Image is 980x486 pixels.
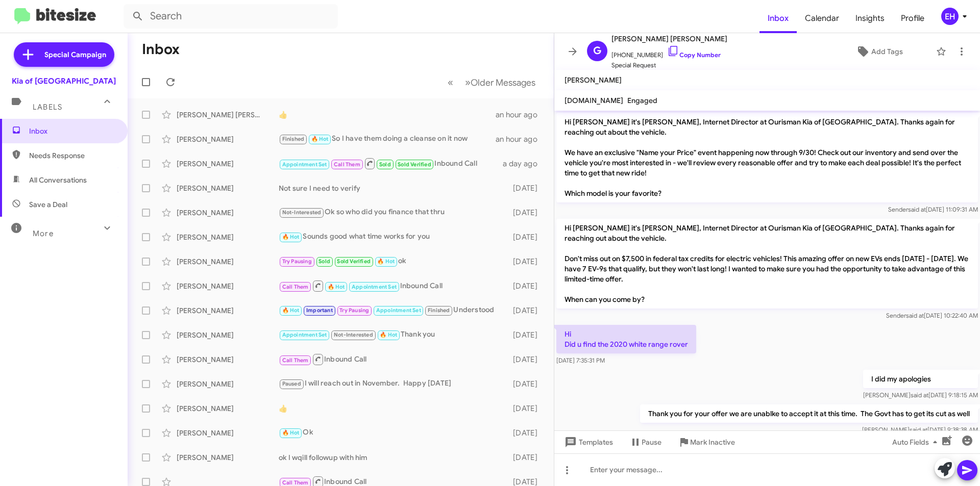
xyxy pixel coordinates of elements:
[306,307,333,314] span: Important
[508,403,546,414] div: [DATE]
[142,41,180,58] h1: Inbox
[508,452,546,463] div: [DATE]
[282,258,312,265] span: Try Pausing
[282,161,327,168] span: Appointment Set
[690,433,735,451] span: Mark Inactive
[282,209,322,216] span: Not-Interested
[442,72,542,93] nav: Page navigation example
[379,161,391,168] span: Sold
[471,77,535,88] span: Older Messages
[337,258,371,265] span: Sold Verified
[177,257,279,267] div: [PERSON_NAME]
[640,404,978,423] p: Thank you for your offer we are unablke to accept it at this time. The Govt has to get its cut as...
[759,4,797,33] a: Inbox
[556,219,978,309] p: Hi [PERSON_NAME] it's [PERSON_NAME], Internet Director at Ourisman Kia of [GEOGRAPHIC_DATA]. Than...
[398,161,431,168] span: Sold Verified
[279,378,508,390] div: I will reach out in November. Happy [DATE]
[376,307,421,314] span: Appointment Set
[562,433,613,451] span: Templates
[177,379,279,389] div: [PERSON_NAME]
[328,284,345,290] span: 🔥 Hot
[29,150,116,161] span: Needs Response
[177,232,279,242] div: [PERSON_NAME]
[871,42,903,61] span: Add Tags
[29,199,67,210] span: Save a Deal
[565,96,623,105] span: [DOMAIN_NAME]
[177,403,279,414] div: [PERSON_NAME]
[556,356,605,364] span: [DATE] 7:35:31 PM
[279,403,508,414] div: 👍
[282,357,309,364] span: Call Them
[627,96,657,105] span: Engaged
[508,330,546,340] div: [DATE]
[554,433,621,451] button: Templates
[621,433,670,451] button: Pause
[282,331,327,338] span: Appointment Set
[279,427,508,439] div: Ok
[177,110,279,120] div: [PERSON_NAME] [PERSON_NAME]
[279,183,508,193] div: Not sure I need to verify
[334,331,373,338] span: Not-Interested
[279,157,503,170] div: Inbound Call
[33,103,62,112] span: Labels
[282,479,309,486] span: Call Them
[667,51,721,59] a: Copy Number
[177,134,279,144] div: [PERSON_NAME]
[556,113,978,202] p: Hi [PERSON_NAME] it's [PERSON_NAME], Internet Director at Ourisman Kia of [GEOGRAPHIC_DATA]. Than...
[508,281,546,291] div: [DATE]
[908,206,926,213] span: said at
[508,232,546,242] div: [DATE]
[334,161,360,168] span: Call Them
[282,380,301,387] span: Paused
[279,231,508,243] div: Sounds good what time works for you
[642,433,661,451] span: Pause
[380,331,397,338] span: 🔥 Hot
[941,8,959,25] div: EH
[282,307,300,314] span: 🔥 Hot
[282,136,305,142] span: Finished
[863,391,978,399] span: [PERSON_NAME] [DATE] 9:18:15 AM
[911,391,928,399] span: said at
[124,4,338,29] input: Search
[508,208,546,218] div: [DATE]
[279,133,496,145] div: So I have them doing a cleanse on it now
[377,258,395,265] span: 🔥 Hot
[279,110,496,120] div: 👍
[282,234,300,240] span: 🔥 Hot
[496,110,546,120] div: an hour ago
[910,426,927,433] span: said at
[177,281,279,291] div: [PERSON_NAME]
[177,183,279,193] div: [PERSON_NAME]
[508,257,546,267] div: [DATE]
[33,229,54,238] span: More
[465,76,471,89] span: »
[611,60,727,70] span: Special Request
[44,49,106,60] span: Special Campaign
[352,284,397,290] span: Appointment Set
[318,258,330,265] span: Sold
[442,72,459,93] button: Previous
[279,279,508,292] div: Inbound Call
[884,433,949,451] button: Auto Fields
[459,72,542,93] button: Next
[177,159,279,169] div: [PERSON_NAME]
[611,45,727,60] span: [PHONE_NUMBER]
[448,76,453,89] span: «
[279,329,508,341] div: Thank you
[893,4,933,33] a: Profile
[503,159,546,169] div: a day ago
[177,208,279,218] div: [PERSON_NAME]
[12,76,116,86] div: Kia of [GEOGRAPHIC_DATA]
[428,307,450,314] span: Finished
[862,426,978,433] span: [PERSON_NAME] [DATE] 9:38:38 AM
[14,42,114,67] a: Special Campaign
[556,325,696,353] p: Hi Did u find the 2020 white range rover
[508,305,546,316] div: [DATE]
[282,284,309,290] span: Call Them
[933,8,969,25] button: EH
[611,33,727,45] span: [PERSON_NAME] [PERSON_NAME]
[797,4,847,33] span: Calendar
[863,370,978,388] p: I did my apologies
